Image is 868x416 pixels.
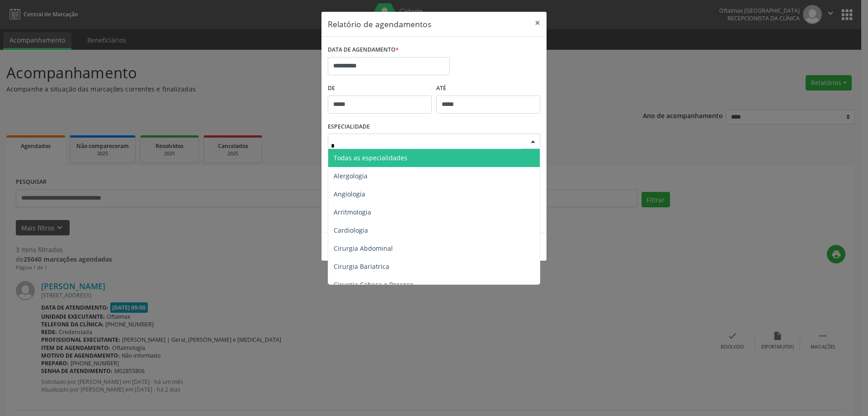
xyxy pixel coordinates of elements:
span: Cirurgia Abdominal [334,244,393,253]
label: ATÉ [436,81,540,96]
label: DATA DE AGENDAMENTO [328,43,399,57]
span: Cardiologia [334,226,368,234]
span: Todas as especialidades [334,153,407,162]
span: Angiologia [334,190,365,198]
label: ESPECIALIDADE [328,120,370,134]
button: Close [528,12,547,34]
h5: Relatório de agendamentos [328,18,431,30]
label: De [328,81,432,96]
span: Alergologia [334,172,368,180]
span: Arritmologia [334,208,371,216]
span: Cirurgia Cabeça e Pescoço [334,280,413,289]
span: Cirurgia Bariatrica [334,262,389,271]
